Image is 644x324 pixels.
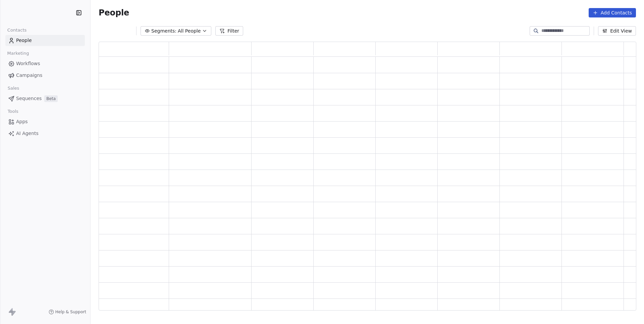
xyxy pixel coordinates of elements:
[5,35,85,46] a: People
[178,28,201,35] span: All People
[215,26,243,36] button: Filter
[4,48,32,58] span: Marketing
[5,58,85,69] a: Workflows
[99,8,129,18] span: People
[151,28,176,35] span: Segments:
[16,72,42,79] span: Campaigns
[16,37,32,44] span: People
[5,83,22,93] span: Sales
[598,26,636,36] button: Edit View
[16,118,28,125] span: Apps
[5,93,85,104] a: SequencesBeta
[5,116,85,127] a: Apps
[5,106,21,117] span: Tools
[16,60,40,67] span: Workflows
[55,309,86,315] span: Help & Support
[49,309,86,315] a: Help & Support
[5,128,85,139] a: AI Agents
[4,25,30,35] span: Contacts
[589,8,636,17] button: Add Contacts
[16,130,39,137] span: AI Agents
[44,95,58,102] span: Beta
[5,70,85,81] a: Campaigns
[16,95,42,102] span: Sequences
